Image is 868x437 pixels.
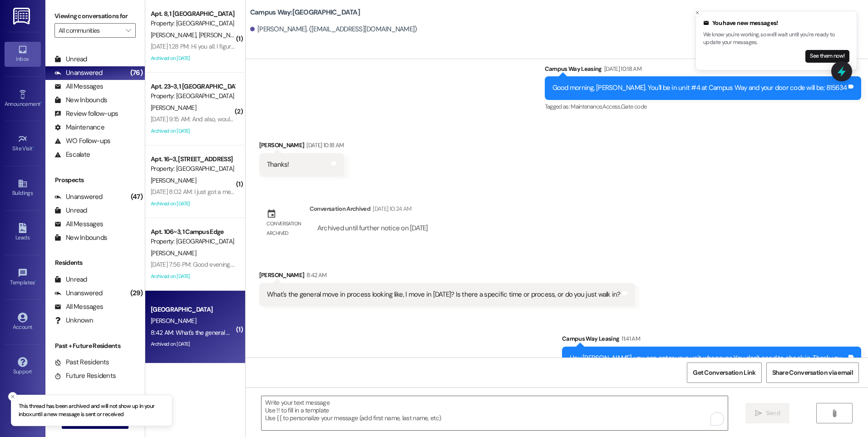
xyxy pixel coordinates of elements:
span: [PERSON_NAME] [151,104,196,112]
div: Archived until further notice on [DATE] [316,223,429,233]
span: • [33,144,34,150]
div: Future Residents [54,371,116,381]
div: Unanswered [54,68,103,78]
input: All communities [59,23,121,38]
span: Get Conversation Link [693,368,755,377]
div: Thanks! [267,160,289,169]
span: Share Conversation via email [772,368,853,377]
div: [GEOGRAPHIC_DATA] [151,305,235,314]
div: Archived on [DATE] [150,125,236,137]
i:  [755,410,762,417]
a: Site Visit • [5,131,41,156]
span: [PERSON_NAME] [151,31,199,39]
div: 11:41 AM [619,334,640,343]
div: Apt. 16~3, [STREET_ADDRESS] [151,154,235,164]
a: Inbox [5,42,41,66]
div: Past + Future Residents [45,341,145,351]
a: Account [5,310,41,334]
div: Campus Way Leasing [562,334,861,347]
div: [DATE] 8:02 AM: I just got a message asking me to pay my rent online, but I did not renew my cont... [151,188,464,196]
div: Archived on [DATE] [150,338,236,350]
div: Unread [54,55,87,64]
button: Send [745,403,789,423]
a: Templates • [5,265,41,290]
i:  [831,410,838,417]
div: 8:42 AM: What's the general move in process looking like, I move in [DATE]? Is there a specific t... [151,328,496,337]
div: New Inbounds [54,95,107,105]
div: Past Residents [54,358,109,367]
div: [PERSON_NAME]. ([EMAIL_ADDRESS][DOMAIN_NAME]) [250,25,417,34]
div: Tagged as: [545,100,862,113]
a: Buildings [5,176,41,200]
span: Gate code [621,103,646,110]
div: Unread [54,275,87,284]
button: Close toast [8,392,17,401]
button: Share Conversation via email [766,363,859,383]
a: Support [5,354,41,379]
div: Apt. 8, 1 [GEOGRAPHIC_DATA] [151,9,235,19]
div: (47) [128,190,145,204]
span: • [40,99,42,106]
div: Unknown [54,316,93,325]
button: See them now! [805,50,849,63]
div: Conversation Archived [310,204,370,214]
div: Good morning, [PERSON_NAME]. You'll be in unit #4 at Campus Way and your door code will be; 815634 [552,83,847,93]
div: All Messages [54,82,103,91]
div: Unread [54,206,87,215]
div: [DATE] 9:15 AM: And also, would you know when I might receive my deposit back? [151,115,365,123]
div: Property: [GEOGRAPHIC_DATA] [151,237,235,246]
label: Viewing conversations for [54,9,136,23]
img: ResiDesk Logo [13,8,32,25]
div: (29) [128,286,145,300]
div: Residents [45,258,145,268]
div: Property: [GEOGRAPHIC_DATA] [151,164,235,174]
div: Hey [PERSON_NAME], you can enter your unit whenever. You don't need to check in. Thank you - [570,353,847,363]
div: Conversation archived [266,219,302,238]
span: [PERSON_NAME] [198,31,247,39]
div: New Inbounds [54,233,107,243]
div: Prospects [45,175,145,185]
span: Send [766,408,780,418]
div: [PERSON_NAME] [259,140,344,153]
div: Property: [GEOGRAPHIC_DATA] [151,91,235,101]
span: Maintenance , [571,103,602,110]
div: Campus Way Leasing [545,64,862,77]
div: [DATE] 1:28 PM: Hi you all. I figured you won't get this until [DATE] but we were charged for two... [151,42,839,50]
div: What's the general move in process looking like, I move in [DATE]? Is there a specific time or pr... [267,290,621,299]
span: [PERSON_NAME] [151,176,196,184]
div: You have new messages! [703,19,849,28]
div: 8:42 AM [304,270,326,280]
div: Review follow-ups [54,109,118,119]
div: Maintenance [54,123,104,132]
div: [DATE] 10:24 AM [370,204,411,214]
div: Apt. 106~3, 1 Campus Edge [151,227,235,237]
button: Close toast [693,8,702,17]
div: Property: [GEOGRAPHIC_DATA] [151,19,235,28]
div: WO Follow-ups [54,136,110,146]
div: [DATE] 10:18 AM [602,64,641,74]
span: [PERSON_NAME] [151,249,196,257]
div: [DATE] 10:18 AM [304,140,344,150]
span: • [35,278,36,284]
div: [PERSON_NAME] [259,270,635,283]
textarea: To enrich screen reader interactions, please activate Accessibility in Grammarly extension settings [261,396,727,430]
i:  [126,27,131,34]
div: All Messages [54,219,103,229]
div: Archived on [DATE] [150,53,236,64]
div: Apt. 23~3, 1 [GEOGRAPHIC_DATA] [151,82,235,91]
div: Unanswered [54,288,103,298]
span: [PERSON_NAME] [151,317,196,325]
div: Archived on [DATE] [150,271,236,282]
p: This thread has been archived and will not show up in your inbox until a new message is sent or r... [19,402,165,418]
a: Leads [5,220,41,245]
button: Get Conversation Link [687,363,761,383]
span: Access , [602,103,621,110]
div: (76) [128,66,145,80]
div: Unanswered [54,192,103,202]
p: We know you're working, so we'll wait until you're ready to update your messages. [703,31,849,47]
div: Escalate [54,150,90,159]
b: Campus Way: [GEOGRAPHIC_DATA] [250,8,360,17]
div: All Messages [54,302,103,312]
div: Archived on [DATE] [150,198,236,209]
